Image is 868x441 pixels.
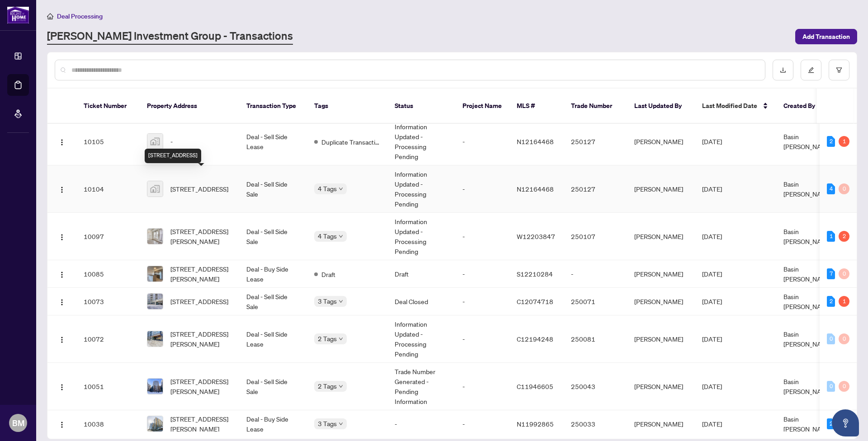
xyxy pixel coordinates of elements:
[827,296,835,307] div: 2
[321,137,380,147] span: Duplicate Transaction
[318,231,337,241] span: 4 Tags
[58,234,66,241] img: Logo
[783,330,832,348] span: Basin [PERSON_NAME]
[827,418,835,429] div: 2
[58,186,66,193] img: Logo
[145,149,201,163] div: [STREET_ADDRESS]
[827,183,835,194] div: 4
[239,165,307,213] td: Deal - Sell Side Sale
[387,165,455,213] td: Information Updated - Processing Pending
[702,270,722,278] span: [DATE]
[827,381,835,392] div: 0
[627,288,695,315] td: [PERSON_NAME]
[702,297,722,305] span: [DATE]
[702,232,722,240] span: [DATE]
[702,382,722,390] span: [DATE]
[702,420,722,428] span: [DATE]
[387,410,455,438] td: -
[339,187,343,191] span: down
[455,165,509,213] td: -
[55,229,69,244] button: Logo
[147,181,163,197] img: thumbnail-img
[55,294,69,309] button: Logo
[76,315,140,363] td: 10072
[387,363,455,410] td: Trade Number Generated - Pending Information
[517,382,553,390] span: C11946605
[564,89,627,124] th: Trade Number
[773,60,793,80] button: download
[517,420,554,428] span: N11992865
[55,379,69,394] button: Logo
[55,417,69,431] button: Logo
[839,296,849,307] div: 1
[564,213,627,260] td: 250107
[55,134,69,149] button: Logo
[147,294,163,309] img: thumbnail-img
[517,185,554,193] span: N12164468
[627,315,695,363] td: [PERSON_NAME]
[795,29,857,44] button: Add Transaction
[170,414,232,434] span: [STREET_ADDRESS][PERSON_NAME]
[387,213,455,260] td: Information Updated - Processing Pending
[564,363,627,410] td: 250043
[58,336,66,343] img: Logo
[58,139,66,146] img: Logo
[57,12,103,20] span: Deal Processing
[239,118,307,165] td: Deal - Sell Side Lease
[170,264,232,284] span: [STREET_ADDRESS][PERSON_NAME]
[140,89,239,124] th: Property Address
[783,132,832,150] span: Basin [PERSON_NAME]
[802,29,850,44] span: Add Transaction
[564,315,627,363] td: 250081
[627,118,695,165] td: [PERSON_NAME]
[55,332,69,346] button: Logo
[170,184,228,194] span: [STREET_ADDRESS]
[239,363,307,410] td: Deal - Sell Side Sale
[387,118,455,165] td: Information Updated - Processing Pending
[455,410,509,438] td: -
[387,288,455,315] td: Deal Closed
[832,409,859,436] button: Open asap
[836,67,842,73] span: filter
[76,118,140,165] td: 10105
[455,288,509,315] td: -
[839,136,849,147] div: 1
[387,315,455,363] td: Information Updated - Processing Pending
[517,232,555,240] span: W12203847
[455,260,509,288] td: -
[839,268,849,279] div: 0
[147,416,163,432] img: thumbnail-img
[564,165,627,213] td: 250127
[321,269,335,279] span: Draft
[627,260,695,288] td: [PERSON_NAME]
[387,89,455,124] th: Status
[47,28,293,45] a: [PERSON_NAME] Investment Group - Transactions
[76,260,140,288] td: 10085
[827,231,835,242] div: 1
[55,267,69,281] button: Logo
[76,410,140,438] td: 10038
[783,180,832,198] span: Basin [PERSON_NAME]
[517,297,553,305] span: C12074718
[339,234,343,239] span: down
[239,288,307,315] td: Deal - Sell Side Sale
[783,292,832,310] span: Basin [PERSON_NAME]
[517,137,554,145] span: N12164468
[147,379,163,394] img: thumbnail-img
[564,260,627,288] td: -
[695,89,776,124] th: Last Modified Date
[147,266,163,281] img: thumbnail-img
[47,13,53,19] span: home
[58,384,66,391] img: Logo
[839,183,849,194] div: 0
[827,268,835,279] div: 7
[827,136,835,147] div: 2
[307,89,387,124] th: Tags
[780,67,786,73] span: download
[58,271,66,278] img: Logo
[839,333,849,344] div: 0
[147,331,163,347] img: thumbnail-img
[801,60,821,80] button: edit
[627,363,695,410] td: [PERSON_NAME]
[564,410,627,438] td: 250033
